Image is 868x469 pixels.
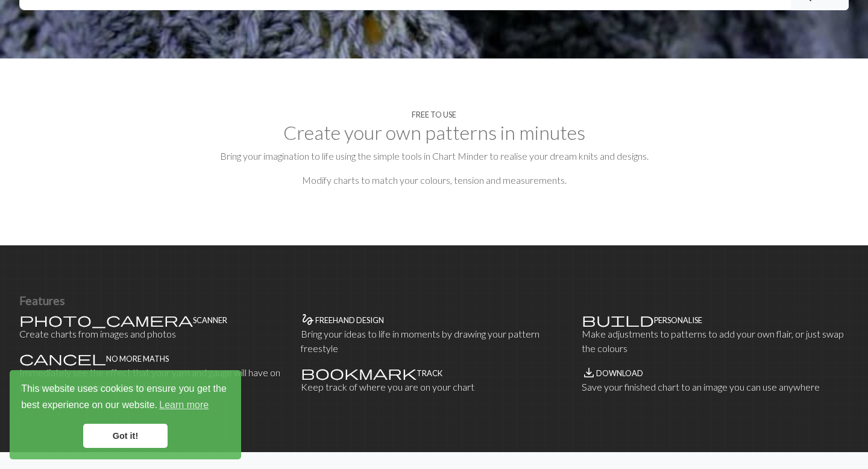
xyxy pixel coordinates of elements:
[582,364,596,381] span: save_alt
[19,173,849,187] p: Modify charts to match your colours, tension and measurements.
[19,327,286,341] p: Create charts from images and photos
[193,316,227,325] h4: Scanner
[19,149,849,163] p: Bring your imagination to life using the simple tools in Chart Minder to realise your dream knits...
[596,369,643,378] h4: Download
[83,424,168,448] a: dismiss cookie message
[654,316,702,325] h4: Personalise
[21,382,230,414] span: This website uses cookies to ensure you get the best experience on our website.
[582,327,849,356] p: Make adjustments to patterns to add your own flair, or just swap the colours
[301,327,568,356] p: Bring your ideas to life in moments by drawing your pattern freestyle
[582,380,849,394] p: Save your finished chart to an image you can use anywhere
[106,354,169,364] h4: No more maths
[301,364,417,381] span: bookmark
[19,121,849,144] h2: Create your own patterns in minutes
[301,311,315,328] span: gesture
[157,396,210,414] a: learn more about cookies
[582,311,654,328] span: build
[301,380,568,394] p: Keep track of where you are on your chart
[19,294,849,307] h3: Features
[19,365,286,394] p: Immediately see the effect that your yarn and gauge will have on your measurements and design
[10,370,241,459] div: cookieconsent
[19,350,106,367] span: cancel
[315,316,384,325] h4: Freehand design
[19,311,193,328] span: photo_camera
[417,369,442,378] h4: Track
[412,110,456,119] h4: Free to use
